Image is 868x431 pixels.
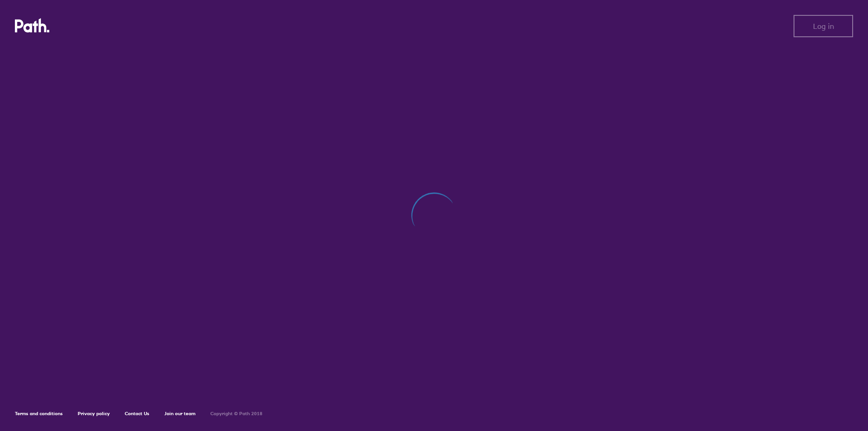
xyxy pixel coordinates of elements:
[78,411,110,417] a: Privacy policy
[210,411,262,417] h6: Copyright © Path 2018
[15,411,63,417] a: Terms and conditions
[813,22,834,30] span: Log in
[794,15,853,37] button: Log in
[125,411,149,417] a: Contact Us
[164,411,195,417] a: Join our team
